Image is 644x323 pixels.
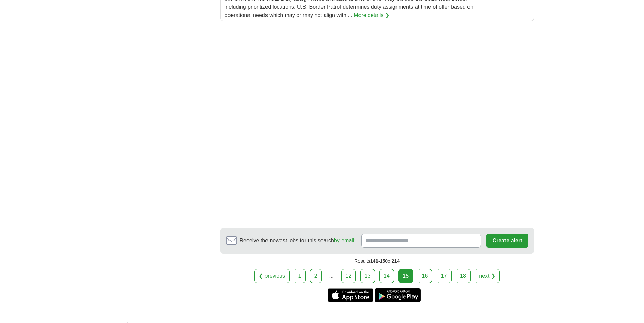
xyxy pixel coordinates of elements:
[325,269,338,283] div: ...
[254,269,290,283] a: ❮ previous
[379,269,394,283] a: 14
[310,269,322,283] a: 2
[437,269,452,283] a: 17
[398,269,413,283] div: 15
[370,258,388,264] span: 141-150
[328,288,373,302] a: Get the iPhone app
[456,269,471,283] a: 18
[418,269,433,283] a: 16
[334,238,354,243] a: by email
[341,269,356,283] a: 12
[220,26,534,222] iframe: Ads by Google
[220,254,534,269] div: Results of
[240,237,356,245] span: Receive the newest jobs for this search :
[475,269,500,283] a: next ❯
[294,269,306,283] a: 1
[354,11,389,19] a: More details ❯
[392,258,400,264] span: 214
[486,234,528,248] button: Create alert
[375,288,421,302] a: Get the Android app
[360,269,375,283] a: 13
